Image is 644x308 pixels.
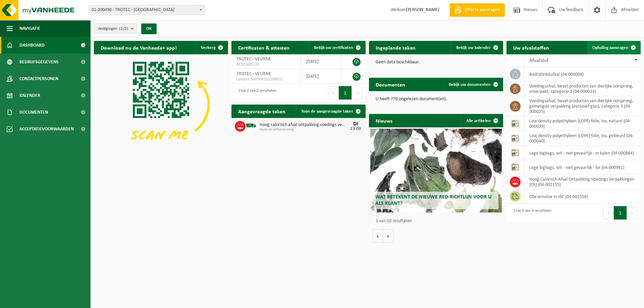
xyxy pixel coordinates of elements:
span: Kalender [19,87,40,104]
p: U heeft 770 ongelezen document(en). [376,97,496,102]
span: TROTEC - VEURNE [236,71,271,76]
td: voedingsafval, bevat producten van dierlijke oorsprong, gemengde verpakking (exclusief glas), cat... [524,96,641,116]
td: Hoog Calorisch Afval Ontpakking Voedings Verpakkingen (CR) (04-002155) [524,175,641,189]
span: Consent-SelfD-VEG2200053 [236,77,296,82]
h2: Download nu de Vanheede+ app! [94,41,183,54]
a: Bekijk uw certificaten [309,41,365,54]
div: DI [349,121,362,127]
a: Wat betekent de nieuwe RED-richtlijn voor u als klant? [370,129,502,212]
button: Vorige [372,229,383,243]
span: Bekijk uw documenten [449,82,491,87]
a: Offerte aanvragen [449,3,505,17]
div: 23-09 [349,127,362,131]
span: Acceptatievoorwaarden [19,121,74,137]
span: Geplande zelfaanlevering [260,128,345,132]
span: Dashboard [19,37,45,54]
h2: Certificaten & attesten [231,41,296,54]
strong: [PERSON_NAME] [406,7,439,12]
span: Documenten [19,104,48,121]
span: Contactpersonen [19,70,58,87]
td: low density polyethyleen (LDPE) folie, los, gekleurd (04-000040) [524,131,641,146]
h2: Aangevraagde taken [231,105,292,118]
h2: Uw afvalstoffen [506,41,556,54]
span: Afvalstof [529,58,548,63]
td: lege bigbags, wit - niet gevaarlijk - los (04-000991) [524,160,641,175]
span: Wat betekent de nieuwe RED-richtlijn voor u als klant? [375,194,491,206]
span: RED25005535 [236,62,296,67]
button: Next [627,206,637,220]
a: Ophaling aanvragen [587,41,640,54]
button: OK [141,23,157,34]
h2: Documenten [369,78,412,91]
span: 01-200490 - TROTEC - VEURNE [89,5,204,15]
button: Next [352,86,362,100]
button: 1 [614,206,627,220]
p: 1 van 10 resultaten [376,219,500,224]
span: Offerte aanvragen [463,7,501,13]
a: Bekijk uw documenten [443,78,502,91]
td: olie-emulsie in IBC (04-002556) [524,189,641,204]
span: Hoog calorisch afval ontpakking voedings verpakkingen (cr) [260,122,345,128]
button: Previous [603,206,614,220]
span: 01-200490 - TROTEC - VEURNE [89,5,205,15]
button: Verberg [196,41,227,54]
button: 1 [339,86,352,100]
span: Vestigingen [98,24,128,34]
span: Bedrijfsgegevens [19,54,59,70]
span: Ophaling aanvragen [592,46,628,50]
td: [DATE] [301,69,341,84]
button: Vestigingen(2/2) [94,23,137,34]
td: [DATE] [301,54,341,69]
a: Alle artikelen [461,114,502,127]
td: bedrijfsrestafval (04-000008) [524,67,641,81]
span: Bekijk uw kalender [456,46,491,50]
a: Toon de aangevraagde taken [296,105,365,118]
span: Toon de aangevraagde taken [301,109,353,114]
div: 1 tot 9 van 9 resultaten [510,205,551,220]
td: voedingsafval, bevat producten van dierlijke oorsprong, onverpakt, categorie 3 (04-000024) [524,81,641,96]
count: (2/2) [119,26,128,31]
span: Navigatie [19,20,40,37]
span: Verberg [201,46,216,50]
h2: Ingeplande taken [369,41,422,54]
div: 1 tot 2 van 2 resultaten [235,85,276,100]
span: Bekijk uw certificaten [314,46,353,50]
td: lege bigbags, wit - niet gevaarlijk - in balen (04-000884) [524,146,641,160]
a: Bekijk uw kalender [451,41,502,54]
button: Volgende [383,229,393,243]
p: Geen data beschikbaar. [376,60,496,65]
h2: Nieuws [369,114,399,127]
span: TROTEC - VEURNE [236,57,271,62]
img: BL-SO-LV [246,120,257,131]
td: low density polyethyleen (LDPE) folie, los, naturel (04-000039) [524,116,641,131]
button: Previous [328,86,339,100]
img: Download de VHEPlus App [94,54,228,155]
